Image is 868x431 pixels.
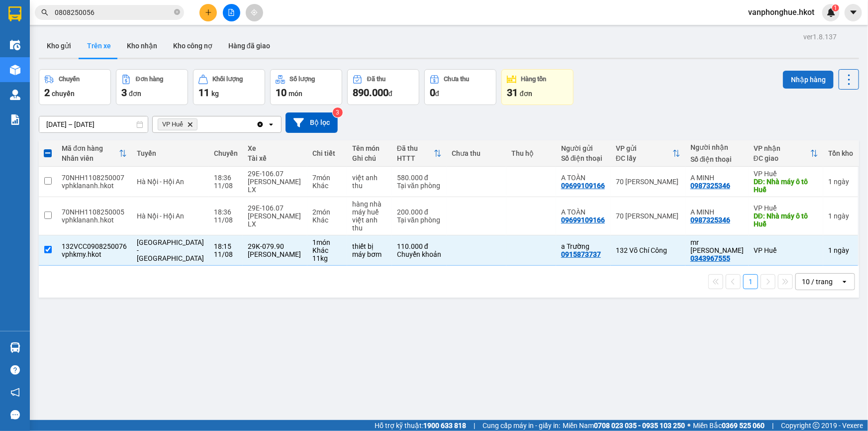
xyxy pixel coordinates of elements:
[501,69,574,105] button: Hàng tồn31đơn
[228,9,235,16] span: file-add
[754,170,818,178] div: VP Huế
[198,87,209,99] span: 11
[39,34,79,58] button: Kho gửi
[832,4,839,11] sup: 1
[611,140,685,167] th: Toggle SortBy
[424,69,496,105] button: Chưa thu0đ
[754,212,818,228] div: DĐ: Nhà máy ô tô Huế
[561,216,605,224] div: 09699109166
[849,8,858,17] span: caret-down
[783,71,834,89] button: Nhập hàng
[276,87,287,99] span: 10
[248,144,302,152] div: Xe
[62,242,127,250] div: 132VCC0908250076
[59,76,80,83] div: Chuyến
[199,119,200,129] input: Selected VP Huế.
[834,4,837,11] span: 1
[616,144,673,152] div: VP gửi
[137,212,184,220] span: Hà Nội - Hội An
[352,144,387,152] div: Tên món
[754,144,810,152] div: VP nhận
[749,140,823,167] th: Toggle SortBy
[312,216,342,224] div: Khác
[248,178,302,194] div: [PERSON_NAME] LX
[270,69,342,105] button: Số lượng10món
[129,90,141,98] span: đơn
[10,388,20,397] span: notification
[352,200,387,216] div: hàng nhà máy huế
[828,246,853,254] div: 1
[375,420,466,431] span: Hỗ trợ kỹ thuật:
[430,87,435,99] span: 0
[827,8,836,17] img: icon-new-feature
[213,76,243,83] div: Khối lượng
[828,212,853,220] div: 1
[352,216,387,232] div: việt anh thu
[388,90,392,98] span: đ
[743,274,758,289] button: 1
[690,182,730,190] div: 0987325346
[312,246,342,254] div: Khác
[10,365,20,375] span: question-circle
[220,34,278,58] button: Hàng đã giao
[841,278,849,286] svg: open
[10,342,20,353] img: warehouse-icon
[248,204,302,212] div: 29E-106.07
[563,420,685,431] span: Miền Nam
[507,87,518,99] span: 31
[248,212,302,228] div: [PERSON_NAME] LX
[62,154,119,162] div: Nhân viên
[312,149,342,157] div: Chi tiết
[397,208,442,216] div: 200.000 đ
[693,420,765,431] span: Miền Bắc
[174,8,180,17] span: close-circle
[136,76,163,83] div: Đơn hàng
[754,204,818,212] div: VP Huế
[214,242,238,250] div: 18:15
[352,242,387,258] div: thiết bị máy bơm
[312,254,342,262] div: 11 kg
[223,4,240,21] button: file-add
[803,31,837,42] div: ver 1.8.137
[214,208,238,216] div: 18:36
[79,34,119,58] button: Trên xe
[137,149,204,157] div: Tuyến
[251,9,258,16] span: aim
[392,140,447,167] th: Toggle SortBy
[121,87,127,99] span: 3
[397,144,434,152] div: Đã thu
[616,246,680,254] div: 132 Võ Chí Công
[397,182,442,190] div: Tại văn phòng
[199,4,217,21] button: plus
[62,208,127,216] div: 70NHH1108250005
[57,140,132,167] th: Toggle SortBy
[828,178,853,186] div: 1
[248,250,302,258] div: [PERSON_NAME]
[616,212,680,220] div: 70 [PERSON_NAME]
[834,212,849,220] span: ngày
[214,174,238,182] div: 18:36
[214,250,238,258] div: 11/08
[10,90,20,100] img: warehouse-icon
[452,149,501,157] div: Chưa thu
[39,116,148,132] input: Select a date range.
[44,87,50,99] span: 2
[10,40,20,50] img: warehouse-icon
[41,9,48,16] span: search
[333,108,343,117] sup: 3
[10,410,20,420] span: message
[137,178,184,186] span: Hà Nội - Hội An
[397,174,442,182] div: 580.000 đ
[248,154,302,162] div: Tài xế
[214,182,238,190] div: 11/08
[211,90,219,98] span: kg
[594,422,685,430] strong: 0708 023 035 - 0935 103 250
[754,246,818,254] div: VP Huế
[367,76,386,83] div: Đã thu
[690,238,744,254] div: mr Đô
[561,242,606,250] div: a Trường
[119,34,165,58] button: Kho nhận
[312,182,342,190] div: Khác
[205,9,212,16] span: plus
[690,143,744,151] div: Người nhận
